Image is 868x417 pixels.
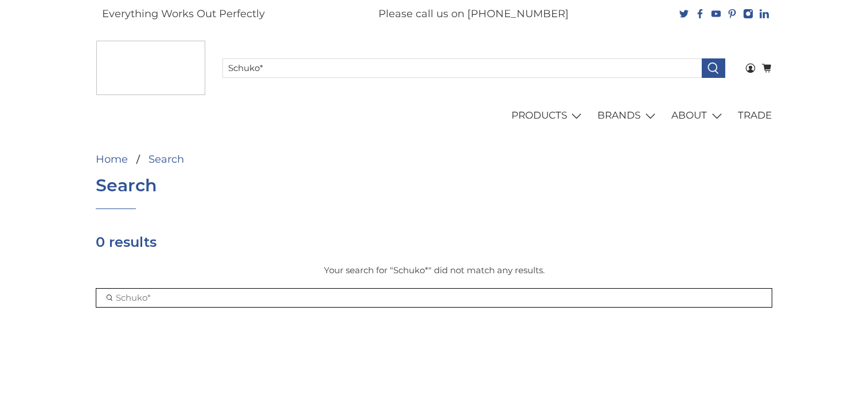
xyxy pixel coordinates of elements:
p: Everything Works Out Perfectly [102,6,265,22]
p: Please call us on [PHONE_NUMBER] [378,6,569,22]
a: PRODUCTS [505,100,591,132]
h3: 0 results [96,232,772,264]
a: BRANDS [591,100,665,132]
p: Your search for "Schuko*" did not match any results. [96,264,772,277]
input: What are you looking for? [96,288,772,308]
a: TRADE [732,100,779,132]
a: ABOUT [665,100,732,132]
input: What are you looking for? [222,58,702,78]
a: Home [96,154,128,164]
nav: main navigation [90,100,778,132]
h1: Search [96,176,157,195]
nav: breadcrumbs [96,154,772,164]
a: Search [148,154,184,164]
